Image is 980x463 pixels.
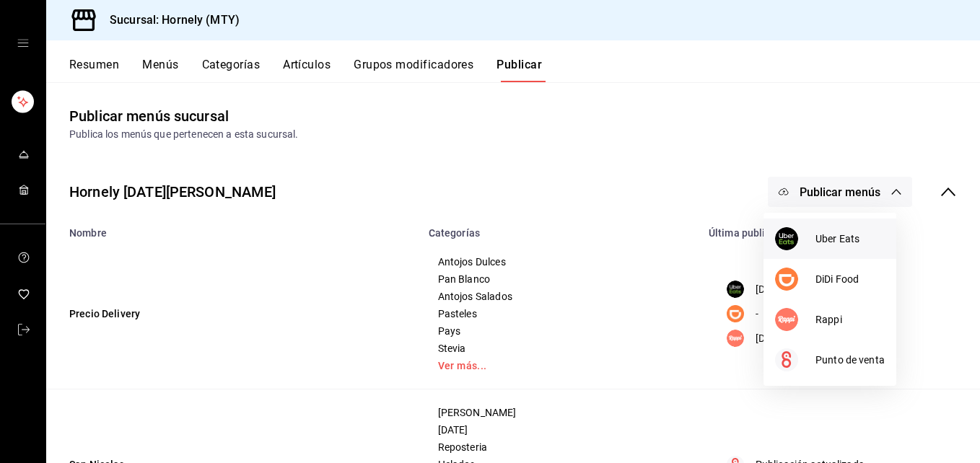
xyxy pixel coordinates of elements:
[815,353,885,368] span: Punto de venta
[775,308,798,331] img: 3xvTHWGUC4cxsha7c3oen4VWG2LUsyXzfUAAAAASUVORK5CYII=
[775,227,798,250] img: A55HuNSDR+jhAAAAAElFTkSuQmCC
[815,312,885,327] span: Rappi
[815,272,885,287] span: DiDi Food
[815,231,885,247] span: Uber Eats
[775,268,798,291] img: xiM0WtPwfR5TrWdPJ5T1bWd5b1wHapEst5FBwuYAAAAAElFTkSuQmCC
